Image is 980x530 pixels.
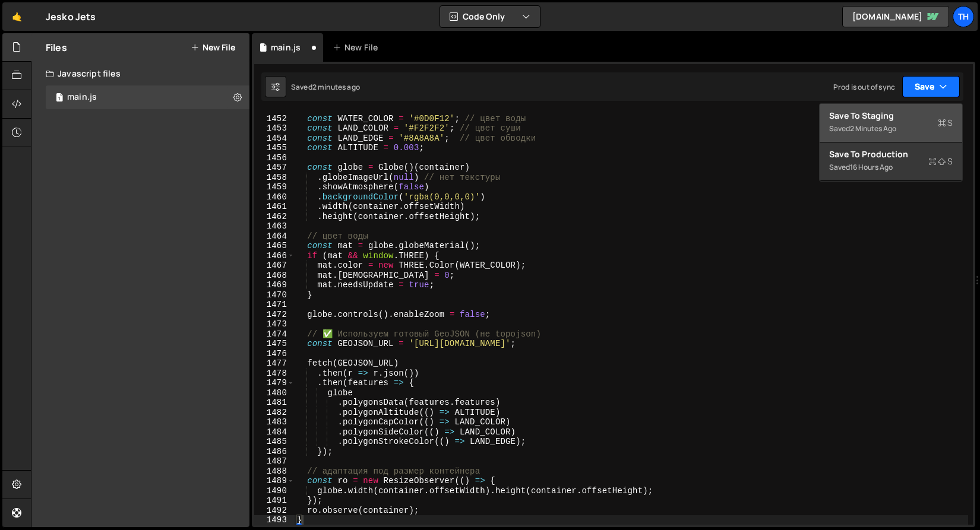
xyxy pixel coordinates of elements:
[312,82,360,92] div: 2 minutes ago
[254,466,295,477] div: 1488
[254,496,295,506] div: 1491
[254,300,295,310] div: 1471
[902,76,960,97] button: Save
[254,173,295,183] div: 1458
[254,271,295,281] div: 1468
[254,123,295,134] div: 1453
[820,142,962,181] button: Save to ProductionS Saved16 hours ago
[31,62,249,85] div: Javascript files
[254,231,295,242] div: 1464
[254,202,295,212] div: 1461
[850,162,893,172] div: 16 hours ago
[254,378,295,388] div: 1479
[829,110,953,122] div: Save to Staging
[254,212,295,222] div: 1462
[254,447,295,457] div: 1486
[254,417,295,427] div: 1483
[254,251,295,261] div: 1466
[254,369,295,379] div: 1478
[928,155,953,167] span: S
[254,515,295,525] div: 1493
[842,6,949,27] a: [DOMAIN_NAME]
[820,104,962,142] button: Save to StagingS Saved2 minutes ago
[254,506,295,516] div: 1492
[254,192,295,202] div: 1460
[254,153,295,163] div: 1456
[254,290,295,300] div: 1470
[254,486,295,496] div: 1490
[829,160,953,174] div: Saved
[829,148,953,160] div: Save to Production
[46,85,249,109] div: 16759/45776.js
[254,437,295,447] div: 1485
[46,9,96,24] div: Jesko Jets
[254,143,295,153] div: 1455
[254,339,295,349] div: 1475
[271,42,301,53] div: main.js
[254,427,295,437] div: 1484
[850,123,896,134] div: 2 minutes ago
[254,182,295,192] div: 1459
[440,6,540,27] button: Code Only
[2,2,31,31] a: 🤙
[254,261,295,271] div: 1467
[938,117,953,129] span: S
[254,221,295,231] div: 1463
[254,319,295,329] div: 1473
[254,310,295,320] div: 1472
[254,388,295,398] div: 1480
[254,163,295,173] div: 1457
[254,280,295,290] div: 1469
[254,476,295,486] div: 1489
[291,82,360,92] div: Saved
[333,42,382,53] div: New File
[254,349,295,359] div: 1476
[254,241,295,251] div: 1465
[46,41,67,54] h2: Files
[254,134,295,144] div: 1454
[254,408,295,418] div: 1482
[67,92,97,103] div: main.js
[254,398,295,408] div: 1481
[833,82,895,92] div: Prod is out of sync
[254,114,295,124] div: 1452
[254,358,295,369] div: 1477
[829,122,953,136] div: Saved
[254,329,295,339] div: 1474
[191,43,235,52] button: New File
[56,94,63,103] span: 1
[953,6,974,27] a: Th
[254,456,295,466] div: 1487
